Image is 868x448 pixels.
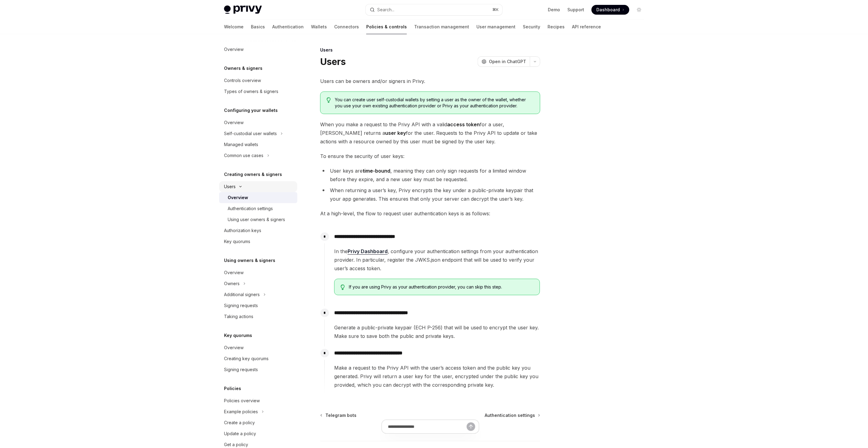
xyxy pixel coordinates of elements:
[325,412,356,418] span: Telegram bots
[219,406,297,417] button: Toggle Example policies section
[219,428,297,439] a: Update a policy
[224,20,244,34] a: Welcome
[224,344,244,351] div: Overview
[224,238,250,245] div: Key quorums
[224,280,240,287] div: Owners
[219,225,297,236] a: Authorization keys
[224,5,262,14] img: light logo
[224,302,258,309] div: Signing requests
[320,186,540,203] li: When returning a user’s key, Privy encrypts the key under a public-private keypair that your app ...
[447,121,480,127] strong: access token
[311,20,327,34] a: Wallets
[388,420,467,433] input: Ask a question...
[272,20,304,34] a: Authentication
[572,20,601,34] a: API reference
[219,203,297,214] a: Authentication settings
[224,430,256,437] div: Update a policy
[224,130,277,137] div: Self-custodial user wallets
[348,248,388,255] a: Privy Dashboard
[596,7,620,13] span: Dashboard
[548,7,560,13] a: Demo
[219,395,297,406] a: Policies overview
[414,20,469,34] a: Transaction management
[224,355,269,362] div: Creating key quorums
[224,408,258,415] div: Example policies
[320,209,540,218] span: At a high-level, the flow to request user authentication keys is as follows:
[251,20,265,34] a: Basics
[567,7,584,13] a: Support
[228,194,248,201] div: Overview
[224,107,278,114] h5: Configuring your wallets
[219,300,297,311] a: Signing requests
[320,167,540,184] li: User keys are , meaning they can only sign requests for a limited window before they expire, and ...
[224,227,261,234] div: Authorization keys
[224,141,258,148] div: Managed wallets
[478,56,530,67] button: Open in ChatGPT
[219,311,297,322] a: Taking actions
[219,364,297,375] a: Signing requests
[224,119,244,126] div: Overview
[228,216,285,223] div: Using user owners & signers
[224,366,258,373] div: Signing requests
[634,5,644,15] button: Toggle dark mode
[224,183,236,190] div: Users
[366,4,502,15] button: Open search
[363,168,390,174] strong: time-bound
[224,46,244,53] div: Overview
[219,75,297,86] a: Controls overview
[219,278,297,289] button: Toggle Owners section
[224,152,263,159] div: Common use cases
[224,313,253,320] div: Taking actions
[219,128,297,139] button: Toggle Self-custodial user wallets section
[492,7,499,12] span: ⌘ K
[228,205,273,212] div: Authentication settings
[219,192,297,203] a: Overview
[224,419,255,426] div: Create a policy
[219,181,297,192] button: Toggle Users section
[224,88,278,95] div: Types of owners & signers
[341,285,345,290] svg: Tip
[334,247,540,273] span: In the , configure your authentication settings from your authentication provider. In particular,...
[219,150,297,161] button: Toggle Common use cases section
[485,412,540,418] a: Authentication settings
[327,97,331,103] svg: Tip
[224,332,252,339] h5: Key quorums
[485,412,535,418] span: Authentication settings
[320,47,540,53] div: Users
[320,120,540,146] span: When you make a request to the Privy API with a valid for a user, [PERSON_NAME] returns a for the...
[219,342,297,353] a: Overview
[489,59,526,65] span: Open in ChatGPT
[219,417,297,428] a: Create a policy
[320,77,540,85] span: Users can be owners and/or signers in Privy.
[219,236,297,247] a: Key quorums
[321,412,356,418] a: Telegram bots
[377,6,394,13] div: Search...
[334,20,359,34] a: Connectors
[548,20,565,34] a: Recipes
[366,20,407,34] a: Policies & controls
[224,77,261,84] div: Controls overview
[219,267,297,278] a: Overview
[224,385,241,392] h5: Policies
[320,56,345,67] h1: Users
[385,130,406,136] strong: user key
[219,44,297,55] a: Overview
[219,289,297,300] button: Toggle Additional signers section
[523,20,540,34] a: Security
[219,139,297,150] a: Managed wallets
[476,20,515,34] a: User management
[219,117,297,128] a: Overview
[349,284,534,290] span: If you are using Privy as your authentication provider, you can skip this step.
[219,353,297,364] a: Creating key quorums
[467,422,475,431] button: Send message
[219,214,297,225] a: Using user owners & signers
[320,152,540,160] span: To ensure the security of user keys:
[335,97,534,109] span: You can create user self-custodial wallets by setting a user as the owner of the wallet, whether ...
[334,323,540,340] span: Generate a public-private keypair (ECH P-256) that will be used to encrypt the user key. Make sur...
[224,397,260,404] div: Policies overview
[224,171,282,178] h5: Creating owners & signers
[334,364,540,389] span: Make a request to the Privy API with the user’s access token and the public key you generated. Pr...
[591,5,629,15] a: Dashboard
[224,291,260,298] div: Additional signers
[224,65,262,72] h5: Owners & signers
